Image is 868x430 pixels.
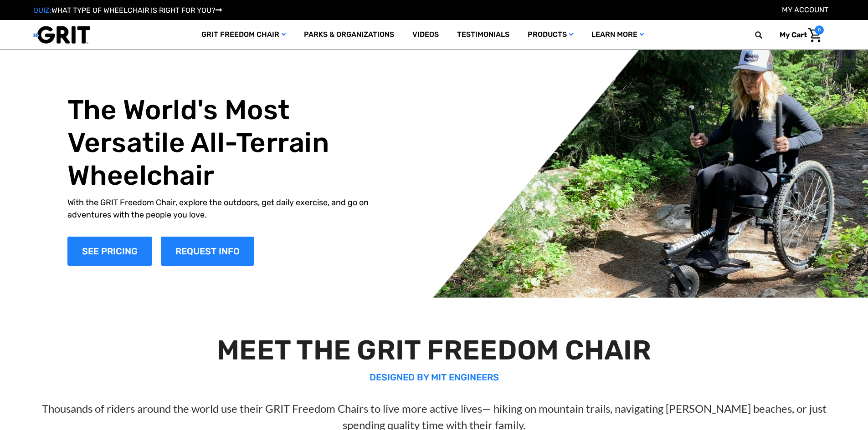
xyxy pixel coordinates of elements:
a: Cart with 0 items [773,25,824,45]
a: Shop Now [67,237,152,266]
p: With the GRIT Freedom Chair, explore the outdoors, get daily exercise, and go on adventures with ... [67,197,389,221]
h1: The World's Most Versatile All-Terrain Wheelchair [67,94,389,192]
h2: MEET THE GRIT FREEDOM CHAIR [22,334,847,367]
span: 0 [815,25,824,35]
input: Search [759,25,773,45]
img: Cart [808,28,822,42]
a: QUIZ:WHAT TYPE OF WHEELCHAIR IS RIGHT FOR YOU? [33,6,222,15]
span: QUIZ: [33,6,51,15]
img: GRIT All-Terrain Wheelchair and Mobility Equipment [33,25,90,44]
a: Videos [403,20,448,50]
a: Learn More [582,20,653,50]
a: Products [519,20,582,50]
a: Testimonials [448,20,519,50]
a: Account [782,5,828,14]
a: Parks & Organizations [295,20,403,50]
p: DESIGNED BY MIT ENGINEERS [22,370,847,384]
span: My Cart [780,30,807,39]
a: Slide number 1, Request Information [161,237,254,266]
a: GRIT Freedom Chair [192,20,295,50]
